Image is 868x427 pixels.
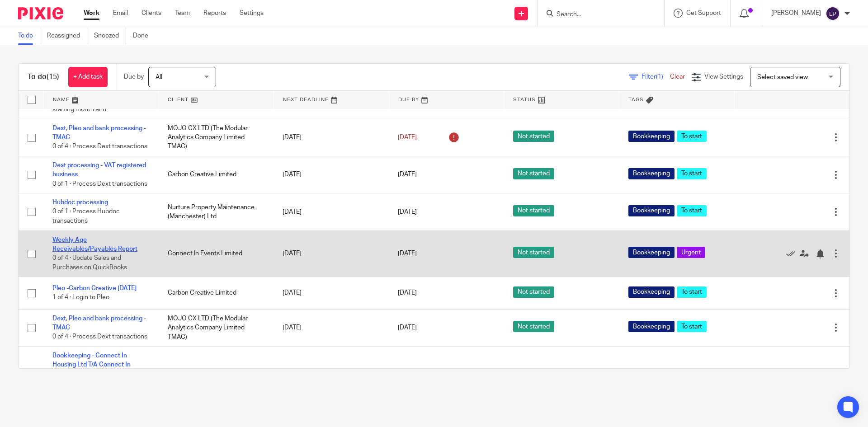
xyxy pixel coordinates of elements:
a: Work [84,9,99,18]
span: [DATE] [398,209,417,215]
span: Bookkeeping [628,286,675,298]
span: View Settings [704,74,743,80]
a: To do [18,27,40,45]
a: Weekly Age Receivables/Payables Report [52,237,137,252]
span: Bookkeeping [628,205,675,216]
p: [PERSON_NAME] [771,9,821,18]
p: Due by [124,72,144,81]
span: Get Support [686,10,721,16]
span: Filter [642,74,670,80]
a: Hubdoc processing [52,199,108,206]
td: MOJO CX LTD (The Modular Analytics Company Limited TMAC) [159,309,274,346]
td: [DATE] [274,309,389,346]
span: [DATE] [398,134,417,141]
span: Not started [513,247,554,258]
a: Done [133,27,155,45]
span: Bookkeeping [628,247,675,258]
td: [DATE] [274,277,389,309]
span: [DATE] [398,324,417,331]
a: Email [113,9,128,18]
a: Settings [240,9,264,18]
span: Bookkeeping [628,321,675,332]
input: Search [556,11,637,19]
a: Snoozed [94,27,126,45]
span: To start [677,286,707,298]
span: 0 of 1 · Process Dext transactions [52,181,147,187]
span: Bookkeeping [628,131,675,142]
td: Connect In Events Limited [159,347,274,412]
span: (15) [47,73,59,80]
td: [DATE] [274,156,389,193]
span: (1) [656,74,663,80]
a: Reports [203,9,226,18]
span: To start [677,205,707,216]
h1: To do [28,72,59,82]
span: [DATE] [398,290,417,296]
span: Bookkeeping [628,168,675,179]
td: Carbon Creative Limited [159,156,274,193]
a: + Add task [68,67,108,87]
td: [DATE] [274,230,389,277]
span: To start [677,321,707,332]
a: Reassigned [47,27,87,45]
a: Mark as done [786,249,800,258]
span: 0 of 1 · Process Hubdoc transactions [52,209,120,225]
td: [DATE] [274,119,389,156]
td: [DATE] [274,193,389,230]
span: 0 of 4 · Process Dext transactions [52,334,147,340]
a: Dext, Pleo and bank processing - TMAC [52,125,146,141]
span: Not started [513,168,554,179]
img: svg%3E [826,6,840,21]
td: MOJO CX LTD (The Modular Analytics Company Limited TMAC) [159,119,274,156]
span: To start [677,131,707,142]
span: Not started [513,131,554,142]
img: Pixie [18,7,63,19]
td: Connect In Events Limited [159,230,274,277]
td: Carbon Creative Limited [159,277,274,309]
td: [DATE] [274,347,389,412]
a: Clear [670,74,685,80]
span: Not started [513,205,554,216]
span: 0 of 4 · Process Dext transactions [52,144,147,150]
span: [DATE] [398,171,417,178]
span: All [156,74,162,80]
span: Select saved view [757,74,808,80]
span: Not started [513,321,554,332]
span: 0 of 4 · Update Sales and Purchases on QuickBooks [52,255,127,271]
a: Dext, Pleo and bank processing - TMAC [52,315,146,331]
a: Bookkeeping - Connect In Housing Ltd T/A Connect In Events - Quickbooks - August [52,352,138,377]
a: Pleo -Carbon Creative [DATE] [52,285,137,291]
a: Dext processing - VAT registered business [52,162,146,178]
span: 1 of 4 · Login to Pleo [52,295,109,301]
span: [DATE] [398,250,417,257]
td: Nurture Property Maintenance (Manchester) Ltd [159,193,274,230]
span: Urgent [677,247,705,258]
span: Tags [628,97,644,102]
span: To start [677,168,707,179]
a: Team [175,9,190,18]
a: Clients [142,9,161,18]
span: Not started [513,286,554,298]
